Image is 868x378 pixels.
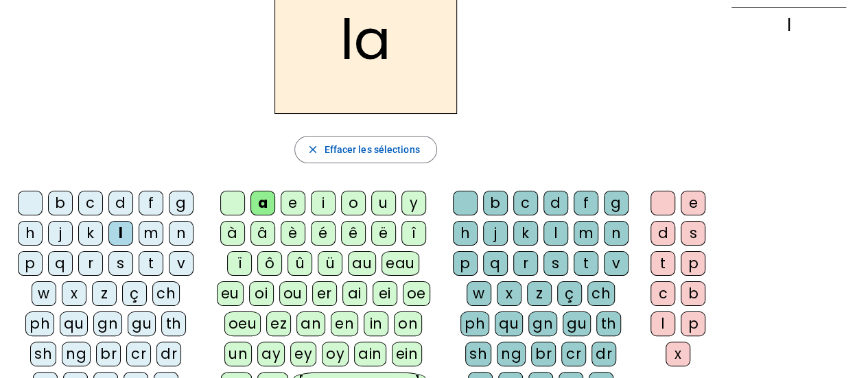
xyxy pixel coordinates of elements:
[60,311,88,336] div: qu
[341,221,366,246] div: ê
[96,342,121,366] div: br
[543,221,568,246] div: l
[78,221,103,246] div: k
[18,221,43,246] div: h
[257,251,282,276] div: ô
[483,191,508,215] div: b
[681,191,705,215] div: e
[311,221,336,246] div: é
[288,251,312,276] div: û
[48,221,73,246] div: j
[128,311,156,336] div: gu
[543,191,568,215] div: d
[250,221,275,246] div: â
[156,342,181,366] div: dr
[224,342,252,366] div: un
[281,221,305,246] div: è
[483,251,508,276] div: q
[220,221,245,246] div: à
[18,251,43,276] div: p
[108,221,133,246] div: l
[331,311,358,336] div: en
[364,311,388,336] div: in
[296,311,325,336] div: an
[527,281,552,306] div: z
[604,251,629,276] div: v
[217,281,244,306] div: eu
[650,311,675,336] div: l
[373,281,397,306] div: ei
[78,251,103,276] div: r
[394,311,422,336] div: on
[681,221,705,246] div: s
[591,342,616,366] div: dr
[92,281,117,306] div: z
[318,251,342,276] div: ü
[250,191,275,215] div: a
[543,251,568,276] div: s
[650,251,675,276] div: t
[48,191,73,215] div: b
[513,221,538,246] div: k
[371,191,396,215] div: u
[557,281,582,306] div: ç
[169,221,193,246] div: n
[311,191,336,215] div: i
[279,281,307,306] div: ou
[342,281,367,306] div: ai
[497,342,526,366] div: ng
[681,281,705,306] div: b
[574,191,598,215] div: f
[324,141,419,158] span: Effacer les sélections
[401,221,426,246] div: î
[108,191,133,215] div: d
[495,311,523,336] div: qu
[453,251,478,276] div: p
[93,311,122,336] div: gn
[108,251,133,276] div: s
[596,311,621,336] div: th
[294,136,436,163] button: Effacer les sélections
[348,251,376,276] div: au
[513,191,538,215] div: c
[341,191,366,215] div: o
[483,221,508,246] div: j
[453,221,478,246] div: h
[650,221,675,246] div: d
[62,342,91,366] div: ng
[169,191,193,215] div: g
[139,191,163,215] div: f
[528,311,557,336] div: gn
[257,342,285,366] div: ay
[266,311,291,336] div: ez
[322,342,349,366] div: oy
[587,281,615,306] div: ch
[161,311,186,336] div: th
[139,251,163,276] div: t
[122,281,147,306] div: ç
[139,221,163,246] div: m
[62,281,86,306] div: x
[604,221,629,246] div: n
[224,311,261,336] div: oeu
[312,281,337,306] div: er
[169,251,193,276] div: v
[460,311,489,336] div: ph
[604,191,629,215] div: g
[306,143,318,156] mat-icon: close
[681,251,705,276] div: p
[574,221,598,246] div: m
[48,251,73,276] div: q
[249,281,274,306] div: oi
[392,342,423,366] div: ein
[227,251,252,276] div: ï
[531,342,556,366] div: br
[290,342,316,366] div: ey
[30,342,56,366] div: sh
[25,311,54,336] div: ph
[126,342,151,366] div: cr
[382,251,419,276] div: eau
[371,221,396,246] div: ë
[650,281,675,306] div: c
[681,311,705,336] div: p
